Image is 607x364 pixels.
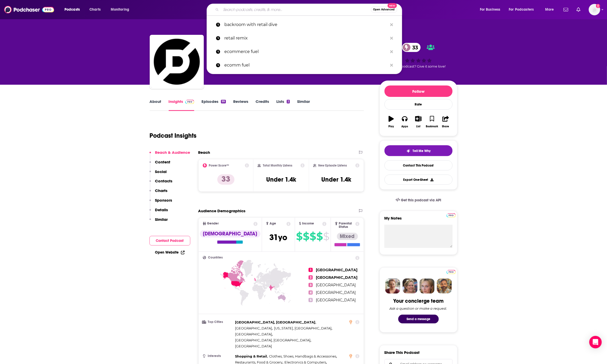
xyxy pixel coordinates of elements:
h3: Under 1.4k [266,176,296,183]
a: 33 [402,43,421,52]
span: 3 [309,283,313,287]
h3: Interests [203,354,233,358]
a: backroom with retail dive [207,18,402,31]
button: Show profile menu [589,4,600,15]
button: Export One-Sheet [384,175,453,185]
div: Mixed [337,233,358,240]
span: 31 yo [269,232,287,242]
button: Similar [149,217,168,227]
a: Pro website [447,269,456,274]
img: Jon Profile [437,279,452,294]
span: Tell Me Why [413,149,430,153]
span: Get this podcast via API [401,198,441,202]
span: $ [303,232,309,241]
p: Social [155,169,167,174]
span: $ [317,232,323,241]
button: tell me why sparkleTell Me Why [384,145,453,156]
span: Clothes, Shoes, Handbags & Accessories [269,354,336,358]
span: Charts [89,6,101,13]
div: Apps [401,125,408,128]
p: retail remix [224,31,388,45]
span: [GEOGRAPHIC_DATA] [316,290,356,295]
button: Charts [149,188,168,198]
a: retail remix [207,31,402,45]
div: Your concierge team [393,298,443,304]
button: Social [149,169,167,179]
span: Logged in as ehladik [589,4,600,15]
button: Details [149,207,168,217]
div: Share [442,125,449,128]
span: Shopping & Retail [235,354,267,358]
div: Ask a question or make a request. [390,306,447,310]
h2: Audience Demographics [198,208,246,213]
h2: New Episode Listens [318,164,347,167]
button: Apps [398,112,412,131]
a: About [150,99,161,111]
span: , [235,353,268,359]
button: Bookmark [425,112,439,131]
span: Gender [207,222,219,225]
div: 33Good podcast? Give it some love! [380,39,458,72]
button: Follow [384,85,453,97]
div: Open Intercom Messenger [589,336,602,348]
a: Pro website [447,213,456,217]
p: Charts [155,188,168,193]
span: $ [323,232,329,241]
p: Reach & Audience [155,150,190,155]
a: Episodes99 [201,99,226,111]
a: Credits [256,99,269,111]
a: Charts [86,5,104,14]
span: Good podcast? Give it some love! [391,64,446,68]
a: Reviews [233,99,248,111]
h2: Power Score™ [209,164,229,167]
span: [GEOGRAPHIC_DATA] [316,298,356,302]
p: Contacts [155,178,173,183]
label: My Notes [384,216,453,225]
span: Countries [208,256,223,259]
a: Similar [297,99,310,111]
button: List [412,112,425,131]
h2: Total Monthly Listens [263,164,292,167]
span: Income [302,222,314,225]
button: open menu [61,5,87,14]
div: Bookmark [426,125,438,128]
a: Show notifications dropdown [575,5,583,14]
span: Age [270,222,276,225]
span: [GEOGRAPHIC_DATA] [235,326,272,330]
p: ecommerce fuel [224,45,388,58]
span: 1 [309,268,313,272]
h1: Podcast Insights [150,132,197,140]
h3: Under 1.4k [322,176,351,183]
img: Barbara Profile [402,279,417,294]
div: Search podcasts, credits, & more... [212,4,407,16]
span: 2 [309,275,313,280]
span: , [235,337,311,343]
span: [GEOGRAPHIC_DATA], [GEOGRAPHIC_DATA] [235,338,311,342]
h3: Share This Podcast [384,350,420,355]
img: Podchaser Pro [447,270,456,274]
button: Play [384,112,398,131]
button: Open AdvancedNew [371,6,397,13]
span: Monitoring [111,6,129,13]
button: open menu [541,5,560,14]
img: Jules Profile [420,279,435,294]
span: Open Advanced [373,8,395,11]
img: tell me why sparkle [406,149,410,153]
p: Details [155,207,168,212]
div: Rate [384,99,453,110]
span: $ [296,232,303,241]
a: ecommerce fuel [207,45,402,58]
span: , [269,353,337,359]
span: For Business [480,6,500,13]
img: Sydney Profile [385,279,400,294]
svg: Add a profile image [596,4,600,8]
a: Podchaser - Follow, Share and Rate Podcasts [4,5,54,15]
span: 33 [407,43,421,52]
img: The Backroom with Retail Dive [151,36,203,88]
h2: Reach [198,150,210,155]
a: Show notifications dropdown [562,5,570,14]
a: InsightsPodchaser Pro [169,99,194,111]
span: [GEOGRAPHIC_DATA] [316,283,356,287]
span: $ [310,232,316,241]
span: 5 [309,298,313,302]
